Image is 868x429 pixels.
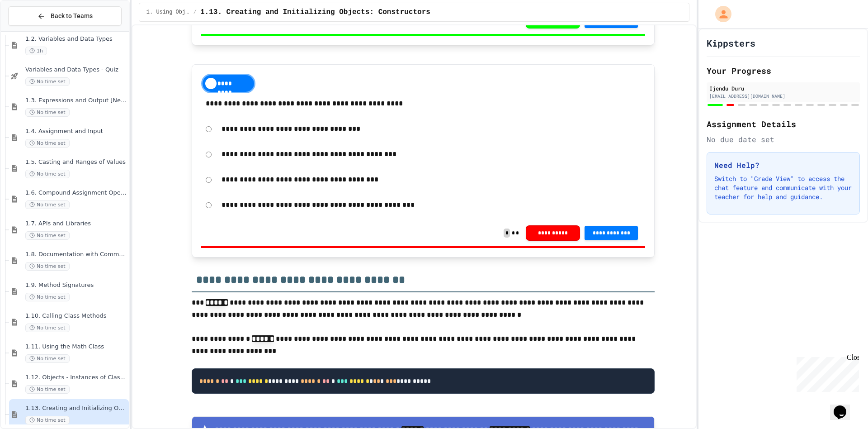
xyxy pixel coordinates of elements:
span: No time set [25,139,70,148]
h3: Need Help? [714,160,852,171]
span: No time set [25,231,70,240]
span: No time set [25,293,70,301]
span: 1.11. Using the Math Class [25,343,127,351]
span: 1.12. Objects - Instances of Classes [25,374,127,381]
span: / [193,9,197,16]
span: 1.13. Creating and Initializing Objects: Constructors [200,7,430,18]
span: No time set [25,262,70,271]
span: 1.6. Compound Assignment Operators [25,189,127,197]
div: My Account [706,4,734,24]
span: 1.9. Method Signatures [25,281,127,289]
span: 1.3. Expressions and Output [New] [25,97,127,105]
span: Back to Teams [51,11,93,21]
span: 1.2. Variables and Data Types [25,35,127,43]
span: No time set [25,200,70,209]
span: No time set [25,77,70,86]
div: [EMAIL_ADDRESS][DOMAIN_NAME] [709,93,857,100]
iframe: chat widget [793,353,859,392]
span: 1.5. Casting and Ranges of Values [25,158,127,166]
span: No time set [25,324,70,332]
div: Chat with us now!Close [4,4,62,57]
span: 1.7. APIs and Libraries [25,220,127,228]
iframe: chat widget [830,393,859,420]
h2: Assignment Details [707,118,860,130]
span: Variables and Data Types - Quiz [25,66,127,74]
span: 1.13. Creating and Initializing Objects: Constructors [25,405,127,412]
span: No time set [25,108,70,117]
h1: Kippsters [707,37,755,49]
p: Switch to "Grade View" to access the chat feature and communicate with your teacher for help and ... [714,174,852,201]
span: 1. Using Objects and Methods [146,9,190,16]
span: No time set [25,170,70,178]
span: No time set [25,354,70,363]
span: 1.4. Assignment and Input [25,128,127,135]
span: No time set [25,385,70,394]
span: No time set [25,416,70,424]
div: No due date set [707,134,860,145]
span: 1.10. Calling Class Methods [25,312,127,320]
span: 1h [25,47,47,55]
div: Ijendu Duru [709,84,857,92]
h2: Your Progress [707,64,860,77]
span: 1.8. Documentation with Comments and Preconditions [25,251,127,258]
